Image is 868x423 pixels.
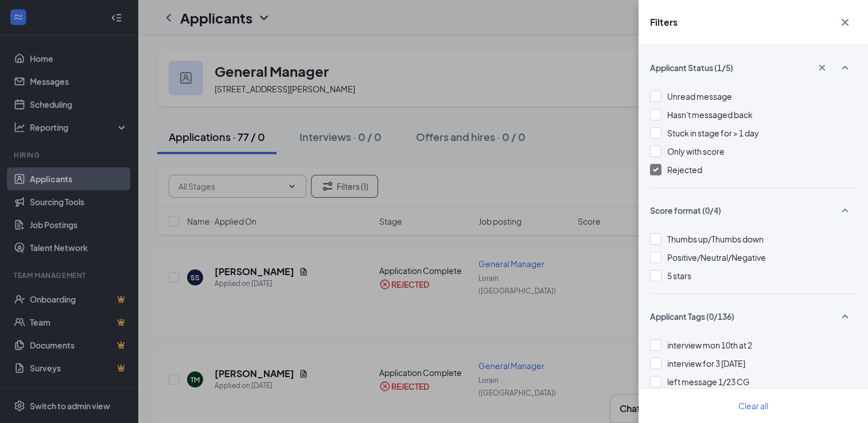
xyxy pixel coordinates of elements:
[816,62,828,73] svg: Cross
[667,146,725,156] span: Only with score
[650,205,721,216] span: Score format (0/4)
[650,62,733,73] span: Applicant Status (1/5)
[667,271,691,281] span: 5 stars
[667,234,764,244] span: Thumbs up/Thumbs down
[834,57,857,79] button: SmallChevronUp
[667,164,702,175] span: Rejected
[725,394,782,417] button: Clear all
[838,203,852,217] svg: SmallChevronUp
[834,11,857,33] button: Cross
[834,305,857,327] button: SmallChevronUp
[834,199,857,221] button: SmallChevronUp
[667,128,759,138] span: Stuck in stage for > 1 day
[667,252,766,263] span: Positive/Neutral/Negative
[838,15,852,29] svg: Cross
[650,16,678,29] h5: Filters
[838,61,852,75] svg: SmallChevronUp
[667,91,732,101] span: Unread message
[650,311,734,322] span: Applicant Tags (0/136)
[667,358,745,369] span: interview for 3 [DATE]
[653,167,659,172] img: checkbox
[667,340,752,350] span: interview mon 10th at 2
[811,58,834,77] button: Cross
[667,109,753,120] span: Hasn't messaged back
[838,310,852,323] svg: SmallChevronUp
[667,377,750,387] span: left message 1/23 CG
